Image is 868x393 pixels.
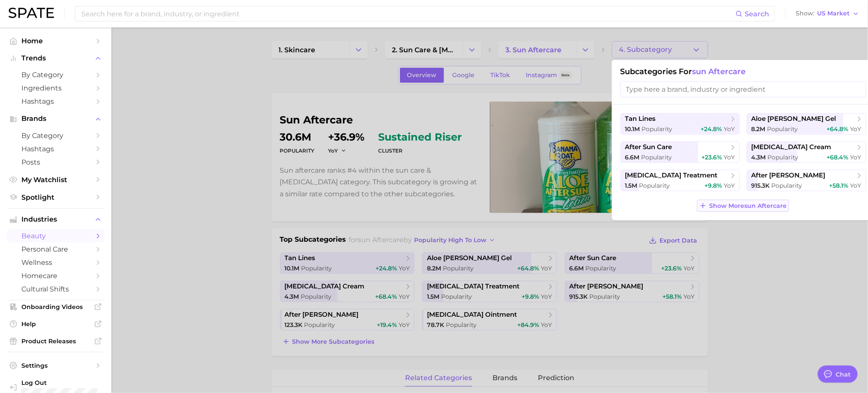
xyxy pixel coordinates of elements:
a: by Category [7,129,104,142]
button: after sun care6.6m Popularity+23.6% YoY [620,141,740,163]
span: Show [796,11,815,16]
span: My Watchlist [21,176,90,184]
span: 6.6m [625,153,640,161]
span: +23.6% [702,153,722,161]
span: +24.8% [701,125,722,133]
span: Help [21,320,90,328]
span: Settings [21,362,90,369]
a: My Watchlist [7,173,104,186]
button: ShowUS Market [794,8,862,19]
a: Ingredients [7,81,104,95]
span: Trends [21,54,90,62]
span: Industries [21,216,90,223]
span: Hashtags [21,145,90,153]
a: homecare [7,269,104,282]
span: YoY [724,153,735,161]
span: 8.2m [752,125,766,133]
button: Show Moresun aftercare [697,200,789,212]
a: by Category [7,68,104,81]
span: cultural shifts [21,285,90,293]
span: 10.1m [625,125,640,133]
span: Hashtags [21,97,90,105]
button: [MEDICAL_DATA] cream4.3m Popularity+68.4% YoY [747,141,866,163]
span: Onboarding Videos [21,303,90,311]
input: Type here a brand, industry or ingredient [620,81,866,97]
span: YoY [850,153,862,161]
span: YoY [724,125,735,133]
a: Settings [7,359,104,372]
span: Show More sun aftercare [710,202,787,210]
span: Popularity [639,182,670,189]
span: Posts [21,158,90,166]
span: YoY [724,182,735,189]
span: Popularity [768,153,799,161]
button: Brands [7,112,104,125]
h1: Subcategories for [620,67,866,76]
a: Spotlight [7,191,104,204]
a: Hashtags [7,95,104,108]
a: beauty [7,229,104,243]
a: Onboarding Videos [7,300,104,313]
span: tan lines [625,115,656,123]
span: sun aftercare [692,67,746,76]
input: Search here for a brand, industry, or ingredient [81,6,736,21]
span: +9.8% [705,182,722,189]
span: wellness [21,258,90,267]
span: [MEDICAL_DATA] cream [752,143,832,151]
span: Log Out [21,379,134,387]
button: tan lines10.1m Popularity+24.8% YoY [620,113,740,135]
a: cultural shifts [7,282,104,296]
span: after [PERSON_NAME] [752,171,826,180]
a: Posts [7,156,104,169]
span: YoY [850,125,862,133]
span: Popularity [767,125,798,133]
span: Popularity [772,182,802,189]
button: aloe [PERSON_NAME] gel8.2m Popularity+64.8% YoY [747,113,866,135]
button: Trends [7,52,104,65]
a: Help [7,318,104,330]
span: +58.1% [829,182,849,189]
a: Hashtags [7,142,104,156]
span: after sun care [625,143,672,151]
span: 915.3k [752,182,770,189]
span: Spotlight [21,193,90,201]
span: 1.5m [625,182,638,189]
button: after [PERSON_NAME]915.3k Popularity+58.1% YoY [747,170,866,191]
a: personal care [7,243,104,256]
span: Product Releases [21,337,90,345]
span: aloe [PERSON_NAME] gel [752,115,836,123]
span: Ingredients [21,84,90,92]
span: Home [21,37,90,45]
span: 4.3m [752,153,766,161]
span: beauty [21,232,90,240]
span: Popularity [641,153,672,161]
span: Brands [21,115,90,123]
span: +68.4% [827,153,849,161]
img: SPATE [9,8,54,18]
button: Industries [7,213,104,226]
span: US Market [817,11,850,16]
span: +64.8% [827,125,849,133]
span: YoY [850,182,862,189]
a: Home [7,34,104,48]
span: personal care [21,245,90,253]
span: Search [745,10,770,18]
a: wellness [7,256,104,269]
span: Popularity [642,125,673,133]
span: by Category [21,71,90,79]
button: [MEDICAL_DATA] treatment1.5m Popularity+9.8% YoY [620,170,740,191]
span: by Category [21,132,90,140]
a: Product Releases [7,335,104,348]
span: [MEDICAL_DATA] treatment [625,171,718,180]
span: homecare [21,272,90,280]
